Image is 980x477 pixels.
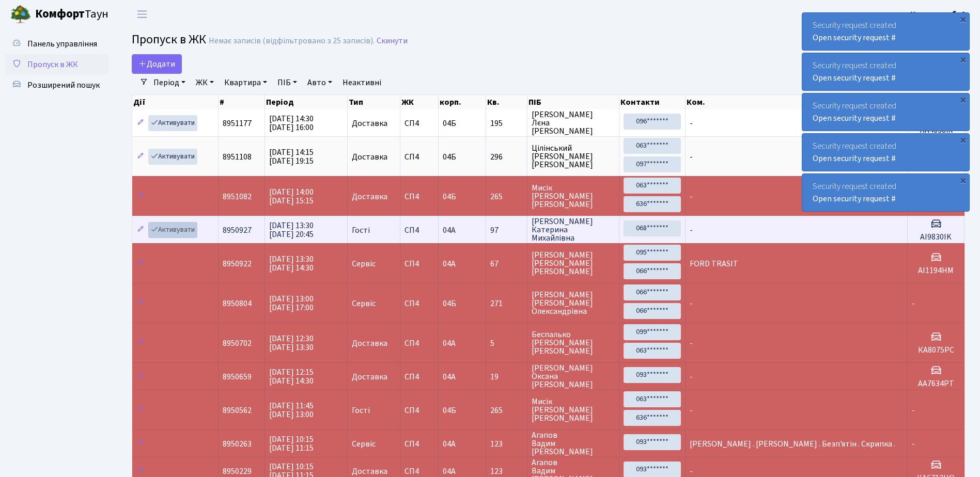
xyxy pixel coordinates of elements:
[443,298,456,309] span: 04Б
[443,338,456,349] span: 04А
[223,225,252,236] span: 8950927
[352,467,387,475] span: Доставка
[443,371,456,383] span: 04А
[223,466,252,477] span: 8950229
[486,95,527,109] th: Кв.
[269,293,314,313] span: [DATE] 13:00 [DATE] 17:00
[352,373,387,381] span: Доставка
[802,53,969,90] div: Security request created
[273,74,301,91] a: ПІБ
[27,59,78,70] span: Пропуск в ЖК
[265,95,347,109] th: Період
[148,149,197,165] a: Активувати
[405,299,434,308] span: СП4
[269,147,314,167] span: [DATE] 14:15 [DATE] 19:15
[269,333,314,353] span: [DATE] 12:30 [DATE] 13:30
[532,217,615,242] span: [PERSON_NAME] Катерина Михайлівна
[269,186,314,206] span: [DATE] 14:00 [DATE] 15:15
[690,371,693,383] span: -
[443,438,456,450] span: 04А
[490,299,523,308] span: 271
[209,36,375,46] div: Немає записів (відфільтровано з 25 записів).
[405,153,434,161] span: СП4
[527,95,619,109] th: ПІБ
[443,405,456,416] span: 04Б
[223,118,252,129] span: 8951177
[269,367,314,387] span: [DATE] 12:15 [DATE] 14:30
[35,6,108,23] span: Таун
[148,115,197,131] a: Активувати
[690,298,693,309] span: -
[958,54,968,65] div: ×
[813,193,896,204] a: Open security request #
[223,338,252,349] span: 8950702
[490,226,523,234] span: 97
[352,440,376,448] span: Сервіс
[352,260,376,268] span: Сервіс
[405,226,434,234] span: СП4
[532,397,615,422] span: Мисік [PERSON_NAME] [PERSON_NAME]
[27,38,97,50] span: Панель управління
[223,405,252,416] span: 8950562
[690,225,693,236] span: -
[532,110,615,135] span: [PERSON_NAME] Лєна [PERSON_NAME]
[27,79,100,91] span: Розширений пошук
[690,338,693,349] span: -
[912,405,915,416] span: -
[532,251,615,276] span: [PERSON_NAME] [PERSON_NAME] [PERSON_NAME]
[352,153,387,161] span: Доставка
[352,406,370,415] span: Гості
[269,434,314,454] span: [DATE] 10:15 [DATE] 11:15
[405,119,434,128] span: СП4
[10,4,31,25] img: logo.png
[348,95,401,109] th: Тип
[490,440,523,448] span: 123
[443,191,456,202] span: 04Б
[35,6,85,22] b: Комфорт
[303,74,336,91] a: Авто
[690,151,693,163] span: -
[912,345,960,355] h5: КА8075РС
[690,258,738,269] span: FORD TRASIT
[690,466,693,477] span: -
[223,298,252,309] span: 8950804
[443,151,456,163] span: 04Б
[443,225,456,236] span: 04А
[377,36,408,46] a: Скинути
[490,119,523,128] span: 195
[352,119,387,128] span: Доставка
[912,232,960,242] h5: AI9830IK
[5,54,108,75] a: Пропуск в ЖК
[405,260,434,268] span: СП4
[813,113,896,124] a: Open security request #
[802,93,969,131] div: Security request created
[223,191,252,202] span: 8951082
[405,373,434,381] span: СП4
[813,72,896,84] a: Open security request #
[532,431,615,456] span: Агапов Вадим [PERSON_NAME]
[490,406,523,415] span: 265
[912,379,960,389] h5: АА7634РТ
[132,95,219,109] th: Дії
[352,193,387,201] span: Доставка
[490,373,523,381] span: 19
[802,134,969,171] div: Security request created
[132,30,206,49] span: Пропуск в ЖК
[129,6,155,23] button: Переключити навігацію
[443,258,456,269] span: 04А
[813,32,896,43] a: Open security request #
[269,400,314,420] span: [DATE] 11:45 [DATE] 13:00
[619,95,686,109] th: Контакти
[690,191,693,202] span: -
[223,151,252,163] span: 8951108
[690,405,693,416] span: -
[223,258,252,269] span: 8950922
[910,8,968,21] a: Консьєрж б. 4.
[532,330,615,355] span: Беспалько [PERSON_NAME] [PERSON_NAME]
[352,299,376,308] span: Сервіс
[532,291,615,315] span: [PERSON_NAME] [PERSON_NAME] Олександрівна
[443,466,456,477] span: 04А
[443,118,456,129] span: 04Б
[958,94,968,105] div: ×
